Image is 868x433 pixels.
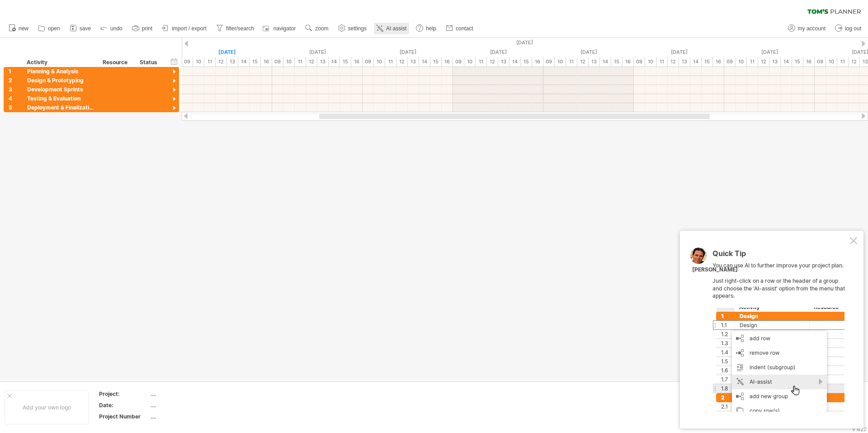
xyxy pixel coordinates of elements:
div: 16 [351,57,363,67]
div: Planning & Analysis [27,67,94,76]
div: Monday, 25 August 2025 [634,48,724,57]
a: help [414,23,439,34]
div: 11 [204,57,216,67]
span: AI assist [386,25,406,32]
div: Status [140,58,160,67]
div: 13 [679,57,690,67]
a: save [67,23,94,34]
div: 12 [577,57,589,67]
a: zoom [303,23,331,34]
div: Design & Prototyping [27,76,94,85]
div: 10 [193,57,204,67]
div: Saturday, 23 August 2025 [453,48,543,57]
span: import / export [172,25,207,32]
a: AI assist [374,23,409,34]
div: Date: [99,401,149,409]
div: v 422 [852,426,867,433]
div: 10 [826,57,837,67]
a: settings [336,23,369,34]
div: 10 [464,57,476,67]
div: 09 [453,57,464,67]
div: 16 [623,57,634,67]
div: 12 [306,57,317,67]
div: 4 [9,94,22,103]
span: filter/search [226,25,254,32]
span: undo [110,25,123,32]
div: Add your own logo [5,390,89,424]
span: settings [348,25,367,32]
div: Project Number [99,413,149,420]
div: 09 [363,57,374,67]
a: new [6,23,31,34]
a: open [36,23,63,34]
span: new [19,25,28,32]
div: 11 [385,57,396,67]
div: Sunday, 24 August 2025 [543,48,634,57]
a: my account [786,23,828,34]
div: You can use AI to further improve your project plan. Just right-click on a row or the header of a... [712,250,848,412]
span: my account [798,25,826,32]
div: .... [151,390,226,398]
span: log out [845,25,861,32]
div: Thursday, 21 August 2025 [272,48,363,57]
div: Development Sprints [27,85,94,94]
div: 13 [589,57,600,67]
div: 10 [555,57,566,67]
a: import / export [160,23,209,34]
div: 09 [815,57,826,67]
span: help [426,25,436,32]
div: 13 [317,57,329,67]
div: 11 [837,57,849,67]
div: 09 [634,57,645,67]
div: Testing & Evaluation [27,94,94,103]
a: filter/search [214,23,257,34]
div: .... [151,413,226,420]
div: 1 [9,67,22,76]
div: 09 [182,57,193,67]
div: 16 [261,57,272,67]
span: navigator [274,25,296,32]
div: Deployment & Finalization [27,103,94,112]
div: 13 [498,57,509,67]
div: 15 [702,57,713,67]
div: 10 [736,57,747,67]
div: 11 [747,57,758,67]
div: 15 [792,57,803,67]
a: navigator [261,23,298,34]
div: 14 [419,57,430,67]
div: 14 [329,57,340,67]
div: 15 [430,57,442,67]
div: 2 [9,76,22,85]
div: .... [151,401,226,409]
div: 14 [238,57,250,67]
div: 09 [543,57,555,67]
div: 14 [509,57,521,67]
div: 12 [668,57,679,67]
div: Activity [27,58,93,67]
div: 11 [656,57,668,67]
a: print [130,23,155,34]
div: Project: [99,390,149,398]
div: 16 [803,57,815,67]
span: save [80,25,91,32]
span: open [48,25,60,32]
div: 16 [442,57,453,67]
div: 10 [374,57,385,67]
div: Resource [103,58,130,67]
a: log out [833,23,864,34]
div: 12 [396,57,408,67]
div: 12 [487,57,498,67]
div: Quick Tip [712,250,848,262]
a: undo [98,23,125,34]
div: 14 [600,57,611,67]
div: 09 [272,57,283,67]
div: 13 [408,57,419,67]
div: 09 [724,57,736,67]
div: 16 [713,57,724,67]
div: 12 [849,57,860,67]
div: Wednesday, 20 August 2025 [182,48,272,57]
div: 5 [9,103,22,112]
div: 12 [216,57,227,67]
div: 13 [227,57,238,67]
div: 15 [250,57,261,67]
